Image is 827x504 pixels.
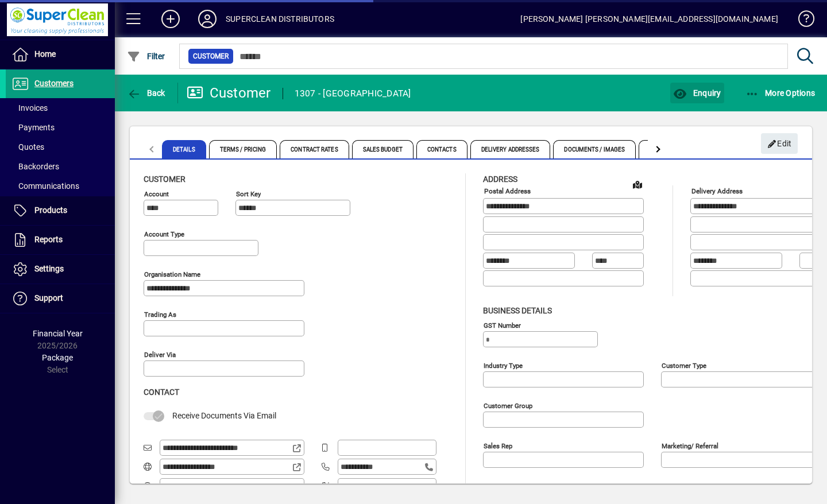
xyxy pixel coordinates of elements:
[33,329,83,338] span: Financial Year
[553,140,636,158] span: Documents / Images
[144,351,176,359] mat-label: Deliver via
[470,140,551,158] span: Delivery Addresses
[6,137,115,157] a: Quotes
[662,482,682,490] mat-label: Region
[209,140,277,158] span: Terms / Pricing
[11,181,79,191] span: Communications
[767,134,792,153] span: Edit
[226,10,334,28] div: SUPERCLEAN DISTRIBUTORS
[484,482,509,490] mat-label: Manager
[416,140,467,158] span: Contacts
[144,230,184,238] mat-label: Account Type
[745,88,816,98] span: More Options
[162,140,206,158] span: Details
[187,84,271,102] div: Customer
[484,321,521,329] mat-label: GST Number
[172,411,276,420] span: Receive Documents Via Email
[484,441,512,449] mat-label: Sales rep
[628,175,647,193] a: View on map
[42,353,73,362] span: Package
[11,123,55,132] span: Payments
[144,190,169,198] mat-label: Account
[34,293,63,303] span: Support
[743,83,818,103] button: More Options
[484,361,523,369] mat-label: Industry type
[34,206,67,215] span: Products
[662,441,718,449] mat-label: Marketing/ Referral
[144,270,200,278] mat-label: Organisation name
[483,175,517,184] span: Address
[520,10,778,28] div: [PERSON_NAME] [PERSON_NAME][EMAIL_ADDRESS][DOMAIN_NAME]
[6,118,115,137] a: Payments
[144,311,176,319] mat-label: Trading as
[34,49,56,59] span: Home
[115,83,178,103] app-page-header-button: Back
[6,196,115,225] a: Products
[280,140,349,158] span: Contract Rates
[670,83,724,103] button: Enquiry
[484,401,532,409] mat-label: Customer group
[34,79,74,88] span: Customers
[6,176,115,196] a: Communications
[6,226,115,254] a: Reports
[124,46,168,67] button: Filter
[6,40,115,69] a: Home
[34,264,64,273] span: Settings
[144,387,179,397] span: Contact
[144,175,186,184] span: Customer
[662,361,706,369] mat-label: Customer type
[6,255,115,284] a: Settings
[193,51,229,62] span: Customer
[6,98,115,118] a: Invoices
[673,88,721,98] span: Enquiry
[483,306,552,315] span: Business details
[352,140,413,158] span: Sales Budget
[124,83,168,103] button: Back
[127,88,165,98] span: Back
[236,190,261,198] mat-label: Sort key
[11,103,48,113] span: Invoices
[152,9,189,29] button: Add
[34,235,63,244] span: Reports
[761,133,798,154] button: Edit
[6,284,115,313] a: Support
[295,84,411,103] div: 1307 - [GEOGRAPHIC_DATA]
[11,162,59,171] span: Backorders
[6,157,115,176] a: Backorders
[639,140,703,158] span: Custom Fields
[189,9,226,29] button: Profile
[11,142,44,152] span: Quotes
[790,2,813,40] a: Knowledge Base
[127,52,165,61] span: Filter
